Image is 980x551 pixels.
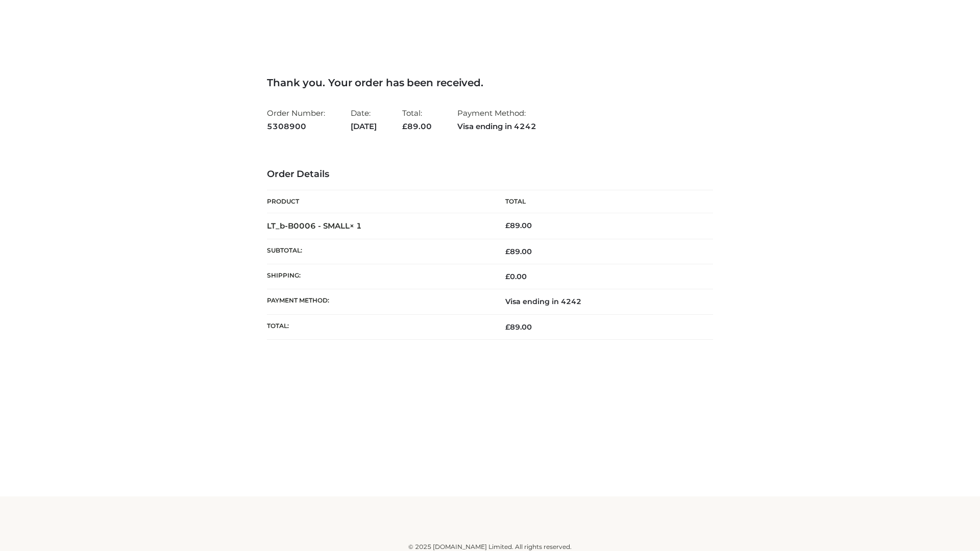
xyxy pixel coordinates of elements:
td: Visa ending in 4242 [490,289,713,314]
span: £ [505,272,510,281]
span: £ [505,322,510,332]
th: Payment method: [267,289,490,314]
span: 89.00 [402,121,432,131]
span: £ [505,247,510,256]
li: Date: [351,104,377,135]
bdi: 89.00 [505,221,532,230]
strong: Visa ending in 4242 [457,120,536,133]
strong: 5308900 [267,120,325,133]
strong: [DATE] [351,120,377,133]
li: Total: [402,104,432,135]
th: Shipping: [267,264,490,289]
li: Payment Method: [457,104,536,135]
span: 89.00 [505,322,532,332]
li: Order Number: [267,104,325,135]
span: £ [402,121,407,131]
span: 89.00 [505,247,532,256]
h3: Thank you. Your order has been received. [267,77,713,89]
bdi: 0.00 [505,272,527,281]
h3: Order Details [267,169,713,180]
strong: LT_b-B0006 - SMALL [267,221,362,231]
strong: × 1 [350,221,362,231]
th: Total [490,190,713,213]
th: Subtotal: [267,239,490,264]
th: Product [267,190,490,213]
th: Total: [267,314,490,339]
span: £ [505,221,510,230]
